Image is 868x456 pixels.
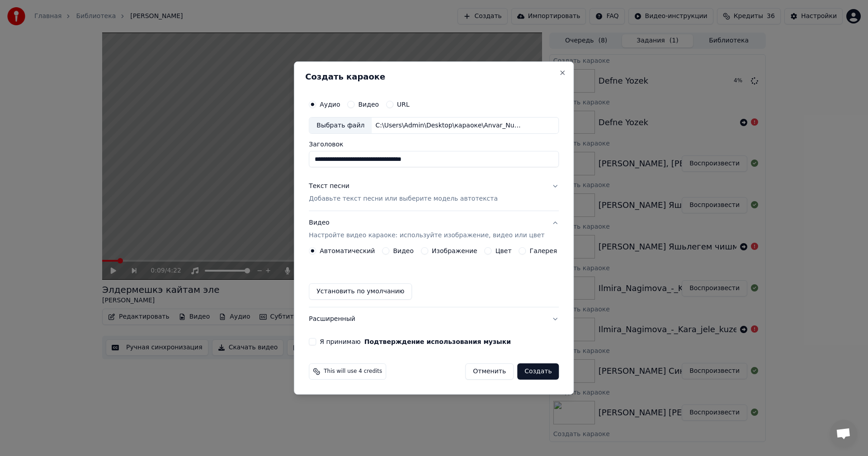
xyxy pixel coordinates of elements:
[530,248,557,254] label: Галерея
[309,283,412,300] button: Установить по умолчанию
[309,212,559,248] button: ВидеоНастройте видео караоке: используйте изображение, видео или цвет
[320,338,511,345] label: Я принимаю
[358,101,379,108] label: Видео
[320,248,375,254] label: Автоматический
[309,118,372,134] div: Выбрать файл
[309,307,559,331] button: Расширенный
[309,195,498,204] p: Добавьте текст песни или выберите модель автотекста
[372,121,525,130] div: C:\Users\Admin\Desktop\караоке\Anvar_Nurgaliev_-_Sagyshlarym_77520850.mp3
[324,368,382,375] span: This will use 4 credits
[393,248,414,254] label: Видео
[309,182,349,191] div: Текст песни
[320,101,340,108] label: Аудио
[309,141,559,148] label: Заголовок
[397,101,410,108] label: URL
[305,73,562,81] h2: Создать караоке
[432,248,477,254] label: Изображение
[364,338,511,345] button: Я принимаю
[309,247,559,307] div: ВидеоНастройте видео караоке: используйте изображение, видео или цвет
[465,363,514,380] button: Отменить
[309,231,544,240] p: Настройте видео караоке: используйте изображение, видео или цвет
[495,248,512,254] label: Цвет
[309,175,559,211] button: Текст песниДобавьте текст песни или выберите модель автотекста
[309,219,544,240] div: Видео
[517,363,559,380] button: Создать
